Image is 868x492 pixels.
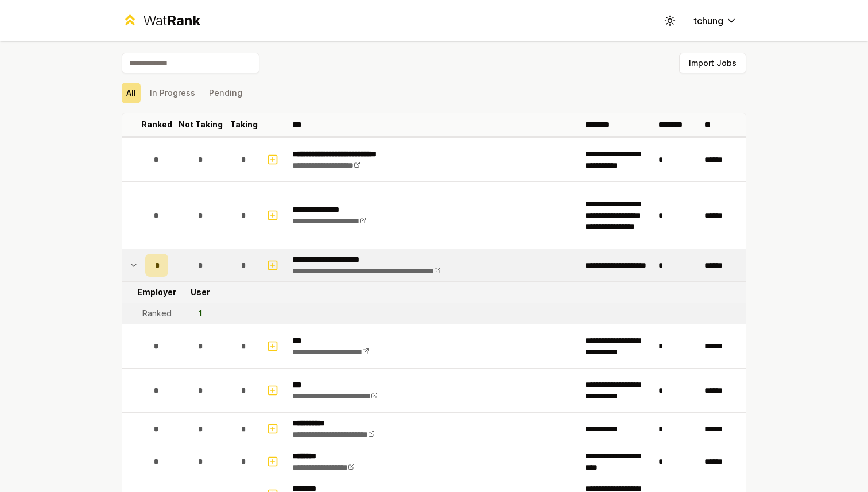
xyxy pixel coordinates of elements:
[142,308,172,319] div: Ranked
[173,282,228,303] td: User
[679,53,746,73] button: Import Jobs
[204,83,247,103] button: Pending
[694,14,723,28] span: tchung
[143,11,200,30] div: Wat
[141,119,172,130] p: Ranked
[685,10,746,31] button: tchung
[145,83,200,103] button: In Progress
[167,12,200,29] span: Rank
[230,119,258,130] p: Taking
[179,119,223,130] p: Not Taking
[122,11,200,30] a: WatRank
[141,282,173,303] td: Employer
[199,308,202,319] div: 1
[122,83,141,103] button: All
